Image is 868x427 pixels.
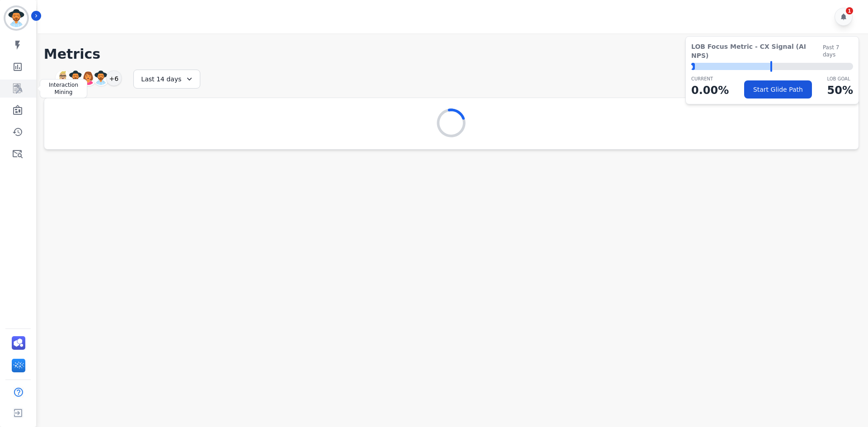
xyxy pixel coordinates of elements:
[823,44,853,58] span: Past 7 days
[827,82,853,99] p: 50 %
[691,42,823,60] span: LOB Focus Metric - CX Signal (AI NPS)
[44,46,859,62] h1: Metrics
[106,70,122,86] div: +6
[691,82,729,99] p: 0.00 %
[846,7,853,14] div: 1
[5,7,27,29] img: Bordered avatar
[827,75,853,82] p: LOB Goal
[133,70,200,89] div: Last 14 days
[691,63,695,70] div: ⬤
[744,80,812,99] button: Start Glide Path
[691,75,729,82] p: CURRENT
